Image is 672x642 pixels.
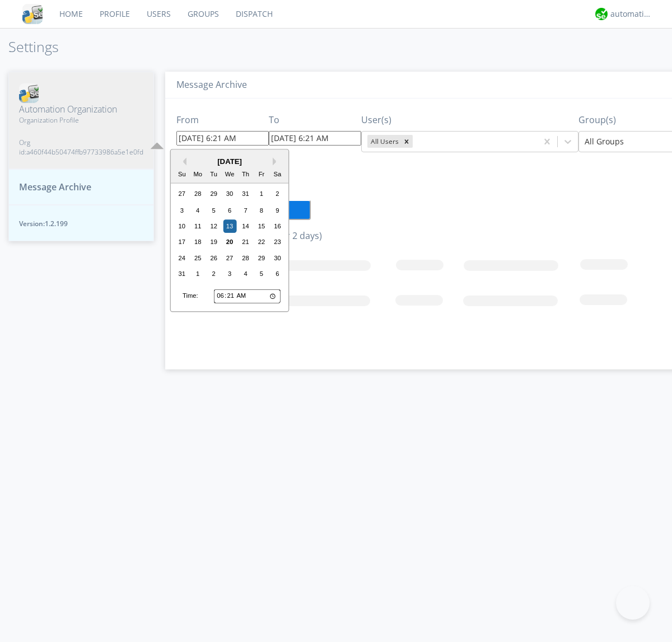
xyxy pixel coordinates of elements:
span: Automation Organization [19,103,143,116]
h3: To [269,115,361,125]
div: Choose Wednesday, August 20th, 2025 [223,236,236,249]
span: Org id: a460f44b50474ffb97733986a5e1e0fd [19,138,143,157]
div: Choose Tuesday, August 12th, 2025 [207,219,221,233]
div: Choose Friday, August 15th, 2025 [255,219,268,233]
div: Choose Friday, August 1st, 2025 [255,188,268,201]
button: Version:1.2.199 [8,205,154,241]
div: Choose Monday, August 18th, 2025 [191,236,204,249]
span: Organization Profile [19,115,143,125]
div: Choose Tuesday, August 26th, 2025 [207,251,221,265]
div: Choose Saturday, August 2nd, 2025 [271,188,284,201]
div: Fr [255,168,268,181]
div: [DATE] [171,156,288,167]
div: All Users [367,135,400,148]
div: Choose Friday, August 29th, 2025 [255,251,268,265]
div: Choose Friday, August 22nd, 2025 [255,236,268,249]
div: Mo [191,168,204,181]
div: Choose Sunday, July 27th, 2025 [175,188,189,201]
img: d2d01cd9b4174d08988066c6d424eccd [595,8,608,20]
div: Th [239,168,253,181]
div: Choose Thursday, September 4th, 2025 [239,268,253,281]
h3: From [176,115,269,125]
div: Choose Monday, August 25th, 2025 [191,251,204,265]
div: We [223,168,236,181]
img: cddb5a64eb264b2086981ab96f4c1ba7 [19,83,39,103]
div: Choose Tuesday, August 5th, 2025 [207,204,221,217]
div: Choose Thursday, August 14th, 2025 [239,219,253,233]
div: automation+atlas [610,8,652,20]
button: Previous Month [179,158,186,166]
div: Time: [183,292,198,301]
div: Choose Thursday, July 31st, 2025 [239,188,253,201]
div: Choose Monday, August 11th, 2025 [191,219,204,233]
input: Time [214,289,281,303]
div: Choose Sunday, August 3rd, 2025 [175,204,189,217]
div: Choose Monday, August 4th, 2025 [191,204,204,217]
button: Message Archive [8,169,154,205]
div: Choose Wednesday, August 13th, 2025 [223,219,236,233]
div: Choose Saturday, August 23rd, 2025 [271,236,284,249]
div: Su [175,168,189,181]
div: Choose Thursday, August 7th, 2025 [239,204,253,217]
div: Sa [271,168,284,181]
button: Automation OrganizationOrganization ProfileOrg id:a460f44b50474ffb97733986a5e1e0fd [8,72,154,169]
h3: User(s) [361,115,578,125]
div: Choose Saturday, September 6th, 2025 [271,268,284,281]
div: Choose Monday, July 28th, 2025 [191,188,204,201]
div: Choose Sunday, August 24th, 2025 [175,251,189,265]
span: Version: 1.2.199 [19,219,143,228]
div: Tu [207,168,221,181]
div: Choose Sunday, August 17th, 2025 [175,236,189,249]
img: cddb5a64eb264b2086981ab96f4c1ba7 [22,4,43,24]
iframe: Toggle Customer Support [616,586,650,620]
div: Choose Monday, September 1st, 2025 [191,268,204,281]
div: Choose Tuesday, September 2nd, 2025 [207,268,221,281]
div: Choose Saturday, August 30th, 2025 [271,251,284,265]
button: Next Month [273,158,281,166]
div: Choose Friday, August 8th, 2025 [255,204,268,217]
div: Choose Wednesday, August 27th, 2025 [223,251,236,265]
div: Remove All Users [400,135,413,148]
div: Choose Friday, September 5th, 2025 [255,268,268,281]
div: Choose Tuesday, July 29th, 2025 [207,188,221,201]
div: Choose Thursday, August 21st, 2025 [239,236,253,249]
div: Choose Sunday, August 31st, 2025 [175,268,189,281]
div: Choose Saturday, August 16th, 2025 [271,219,284,233]
div: Choose Sunday, August 10th, 2025 [175,219,189,233]
div: Choose Tuesday, August 19th, 2025 [207,236,221,249]
div: Choose Thursday, August 28th, 2025 [239,251,253,265]
div: Choose Wednesday, September 3rd, 2025 [223,268,236,281]
div: month 2025-08 [174,186,286,282]
div: Choose Saturday, August 9th, 2025 [271,204,284,217]
span: Message Archive [19,181,91,194]
div: Choose Wednesday, July 30th, 2025 [223,188,236,201]
div: Choose Wednesday, August 6th, 2025 [223,204,236,217]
